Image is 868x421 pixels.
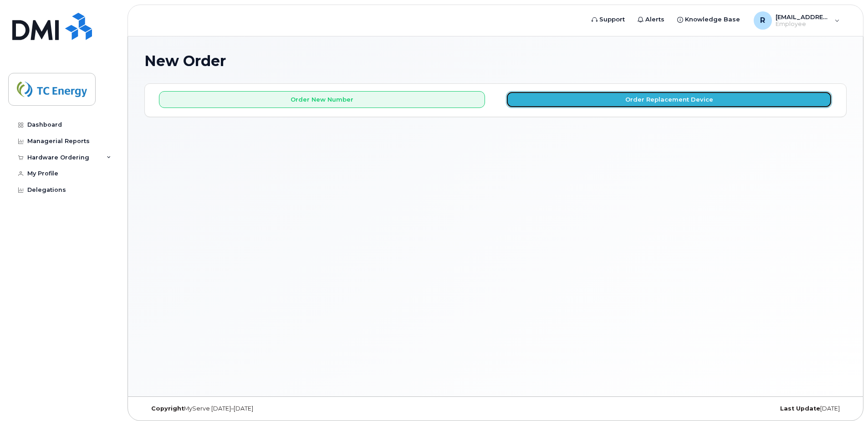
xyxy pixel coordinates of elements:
strong: Last Update [780,405,820,412]
strong: Copyright [151,405,184,412]
div: MyServe [DATE]–[DATE] [144,405,378,412]
button: Order Replacement Device [506,91,832,108]
h1: New Order [144,53,847,69]
button: Order New Number [159,91,485,108]
div: [DATE] [613,405,847,412]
